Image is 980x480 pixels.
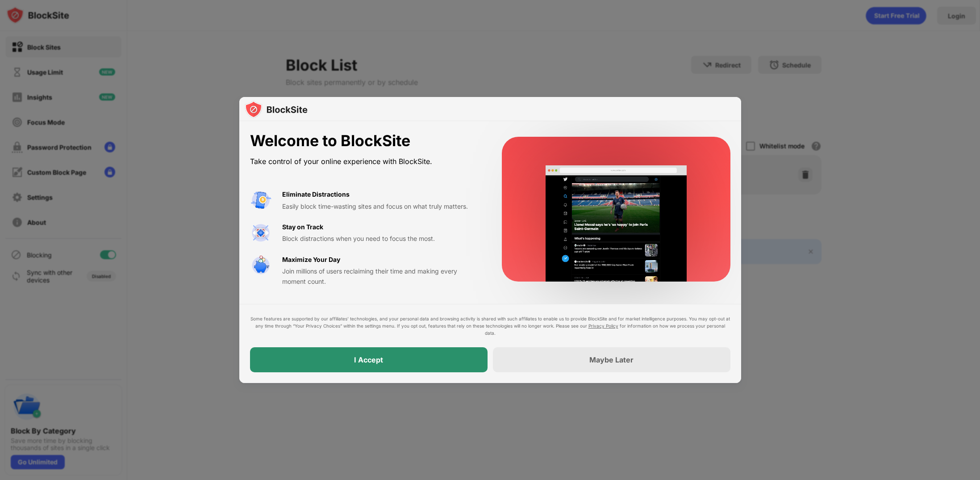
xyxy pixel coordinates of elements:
[250,155,480,168] div: Take control of your online experience with BlockSite.
[588,323,618,328] a: Privacy Policy
[250,222,271,244] img: value-focus.svg
[282,202,480,211] div: Easily block time-wasting sites and focus on what truly matters.
[250,255,271,276] img: value-safe-time.svg
[250,315,730,337] div: Some features are supported by our affiliates’ technologies, and your personal data and browsing ...
[282,266,480,286] div: Join millions of users reclaiming their time and making every moment count.
[282,189,350,199] div: Eliminate Distractions
[250,189,271,211] img: value-avoid-distractions.svg
[245,101,308,118] img: logo-blocksite.svg
[282,255,340,265] div: Maximize Your Day
[589,355,634,364] div: Maybe Later
[250,132,480,150] div: Welcome to BlockSite
[354,355,383,364] div: I Accept
[282,222,323,232] div: Stay on Track
[282,234,480,244] div: Block distractions when you need to focus the most.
